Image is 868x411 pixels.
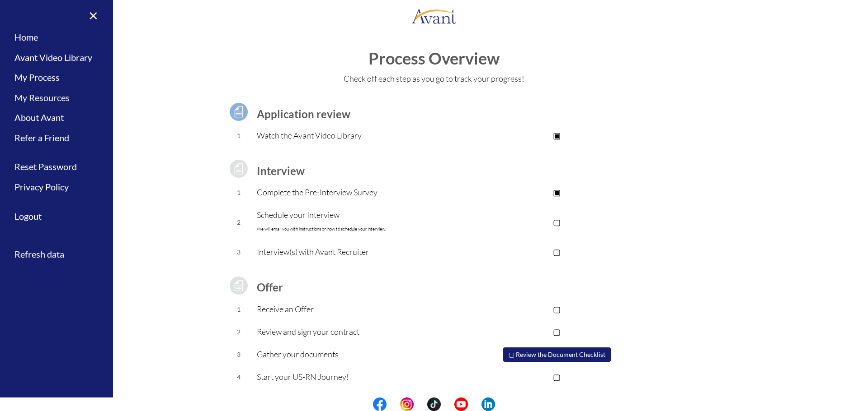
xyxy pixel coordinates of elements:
[411,2,457,29] img: logo.png
[427,397,441,411] img: tt.png
[221,298,257,321] td: 1
[257,164,305,177] b: Interview
[227,101,250,123] img: icon-test.png
[221,181,257,204] td: 1
[257,281,283,294] b: Offer
[257,129,466,142] p: Watch the Avant Video Library
[257,208,466,236] p: Schedule your Interview
[468,397,481,411] img: blank.png
[227,157,250,180] img: icon-test-grey.png
[257,107,350,120] b: Application review
[221,343,257,366] td: 3
[466,216,647,228] p: ▢
[9,72,859,85] p: Check off each step as you go to track your progress!
[466,129,647,142] p: ▣
[9,50,859,68] h1: Process Overview
[221,241,257,263] td: 3
[466,303,647,315] p: ▢
[257,245,466,258] p: Interview(s) with Avant Recruiter
[221,125,257,147] td: 1
[257,303,466,315] p: Receive an Offer
[257,186,466,199] p: Complete the Pre-Interview Survey
[257,348,466,360] p: Gather your documents
[387,397,400,411] img: blank.png
[466,325,647,338] p: ▢
[414,397,427,411] img: blank.png
[257,325,466,338] p: Review and sign your contract
[221,366,257,388] td: 4
[441,397,454,411] img: blank.png
[454,397,468,411] img: yt.png
[466,186,647,199] p: ▣
[481,397,495,411] img: li.png
[257,370,466,383] p: Start your US-RN Journey!
[373,397,387,411] img: fb.png
[503,347,611,362] button: ▢ Review the Document Checklist
[257,226,386,232] font: We will email you with instructions on how to schedule your interview.
[221,204,257,241] td: 2
[221,321,257,343] td: 2
[466,370,647,383] p: ▢
[400,397,414,411] img: in.png
[466,245,647,258] p: ▢
[227,274,250,297] img: icon-test-grey.png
